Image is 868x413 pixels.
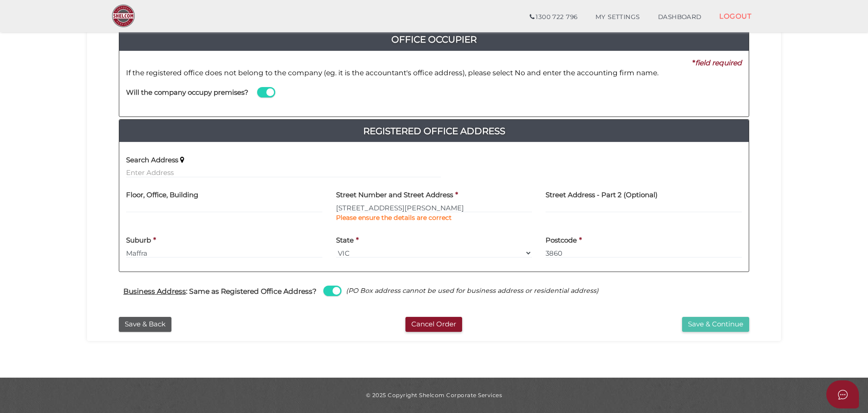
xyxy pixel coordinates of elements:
[346,287,599,295] i: (PO Box address cannot be used for business address or residential address)
[94,391,774,399] div: © 2025 Copyright Shelcom Corporate Services
[521,8,586,26] a: 1300 722 796
[649,8,711,26] a: DASHBOARD
[123,287,317,295] h4: : Same as Registered Office Address?
[180,156,184,164] i: Keep typing in your address(including suburb) until it appears
[119,32,749,47] h4: Office Occupier
[336,237,354,244] h4: State
[126,191,198,199] h4: Floor, Office, Building
[119,317,171,332] button: Save & Back
[119,124,749,138] a: Registered Office Address
[546,248,742,258] input: Postcode must be exactly 4 digits
[123,287,186,296] u: Business Address
[546,237,577,244] h4: Postcode
[336,203,532,213] input: Enter Address
[126,89,249,97] h4: Will the company occupy premises?
[695,58,742,67] i: field required
[126,68,742,78] p: If the registered office does not belong to the company (eg. it is the accountant's office addres...
[336,191,453,199] h4: Street Number and Street Address
[546,191,658,199] h4: Street Address - Part 2 (Optional)
[336,214,452,222] b: Please ensure the details are correct
[126,237,151,244] h4: Suburb
[586,8,649,26] a: MY SETTINGS
[710,7,761,25] a: LOGOUT
[682,317,749,332] button: Save & Continue
[126,156,178,164] h4: Search Address
[826,380,859,408] button: Open asap
[126,168,441,178] input: Enter Address
[405,317,462,332] button: Cancel Order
